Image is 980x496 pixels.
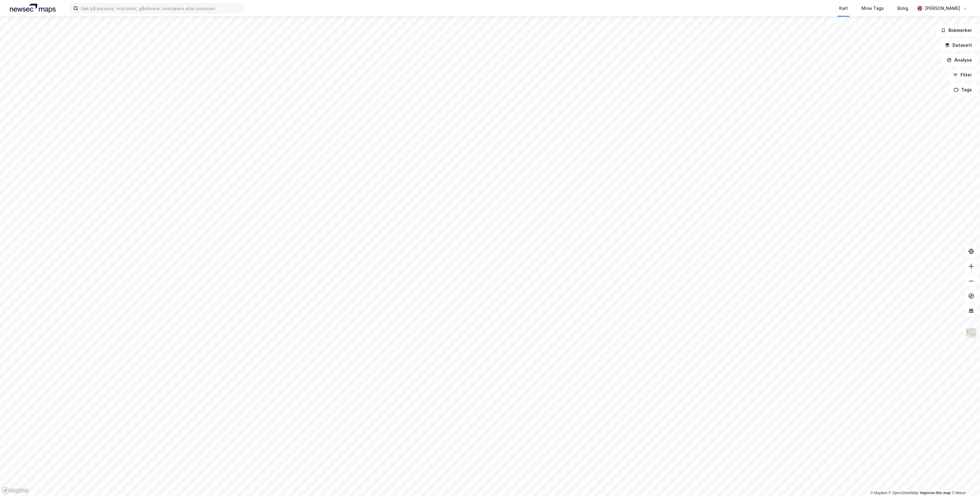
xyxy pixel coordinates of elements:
img: Z [965,327,977,339]
button: Tags [949,84,978,96]
a: OpenStreetMap [889,491,919,495]
a: Mapbox [870,491,887,495]
a: Mapbox homepage [2,487,29,494]
button: Analyse [942,54,978,66]
div: Kart [839,5,848,12]
button: Datasett [940,39,978,51]
div: Mine Tags [861,5,884,12]
input: Søk på adresse, matrikkel, gårdeiere, leietakere eller personer [78,4,244,13]
div: [PERSON_NAME] [925,5,960,12]
button: Bokmerker [936,24,978,37]
a: Improve this map [920,491,951,495]
img: logo.a4113a55bc3d86da70a041830d287a7e.svg [10,4,56,13]
div: Bolig [897,5,908,12]
button: Filter [948,69,978,81]
div: Kontrollprogram for chat [949,466,980,496]
iframe: Chat Widget [949,466,980,496]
